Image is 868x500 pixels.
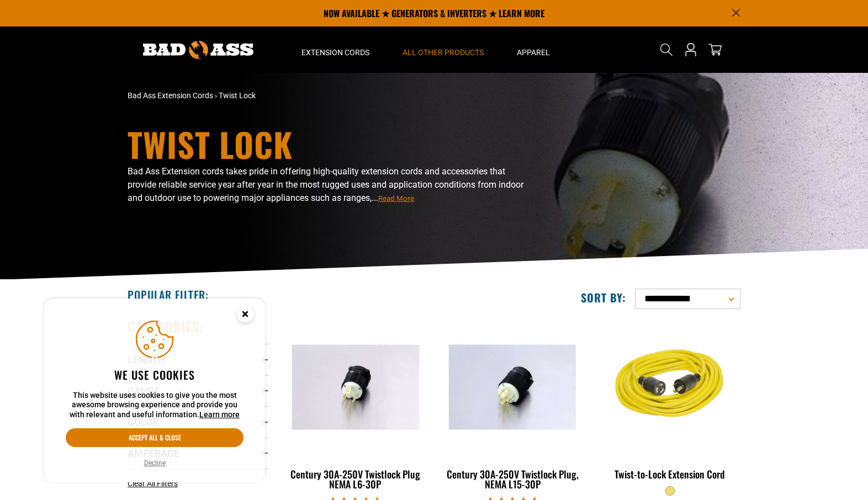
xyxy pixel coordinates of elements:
[442,318,583,496] a: Century 30A-250V Twistlock Plug, NEMA L15-30P Century 30A-250V Twistlock Plug, NEMA L15-30P
[219,91,256,100] span: Twist Lock
[443,344,582,429] img: Century 30A-250V Twistlock Plug, NEMA L15-30P
[301,47,369,57] span: Extension Cords
[199,410,240,419] a: Learn more
[600,323,739,450] img: yellow
[128,165,531,205] p: Bad Ass Extension cords takes pride in offering high-quality extension cords and accessories that...
[386,26,500,73] summary: All Other Products
[128,478,182,490] a: Clear All Filters
[600,469,740,479] div: Twist-to-Lock Extension Cord
[285,469,426,489] div: Century 30A-250V Twistlock Plug NEMA L6-30P
[66,368,244,382] h2: We use cookies
[581,290,626,305] label: Sort by:
[286,344,425,429] img: Century 30A-250V Twistlock Plug NEMA L6-30P
[128,90,531,102] nav: breadcrumbs
[66,428,244,447] button: Accept all & close
[500,26,567,73] summary: Apparel
[378,194,414,203] span: Read More
[66,391,244,420] p: This website uses cookies to give you the most awesome browsing experience and provide you with r...
[600,318,740,486] a: yellow Twist-to-Lock Extension Cord
[658,41,675,58] summary: Search
[128,479,178,488] span: Clear All Filters
[141,458,169,469] button: Decline
[285,26,386,73] summary: Extension Cords
[403,47,484,57] span: All Other Products
[442,469,583,489] div: Century 30A-250V Twistlock Plug, NEMA L15-30P
[517,47,550,57] span: Apparel
[44,299,265,483] aside: Cookie Consent
[128,91,213,100] a: Bad Ass Extension Cords
[128,127,531,161] h1: Twist Lock
[215,91,217,100] span: ›
[128,288,209,302] h2: Popular Filter:
[143,41,253,59] img: Bad Ass Extension Cords
[285,318,426,496] a: Century 30A-250V Twistlock Plug NEMA L6-30P Century 30A-250V Twistlock Plug NEMA L6-30P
